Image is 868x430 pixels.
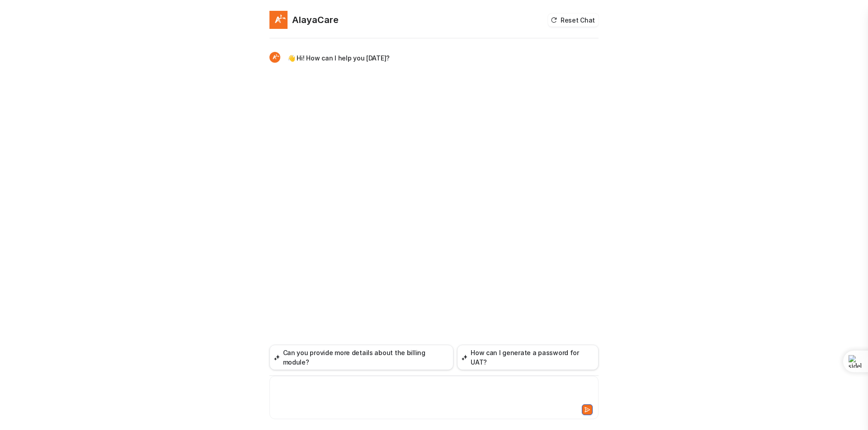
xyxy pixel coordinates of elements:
button: Can you provide more details about the billing module? [269,345,453,370]
p: 👋 Hi! How can I help you [DATE]? [288,53,390,64]
button: Reset Chat [548,14,599,27]
img: Widget [269,52,280,63]
img: Widget [269,11,288,29]
h2: AlayaCare [292,14,339,26]
button: How can I generate a password for UAT? [457,345,599,370]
